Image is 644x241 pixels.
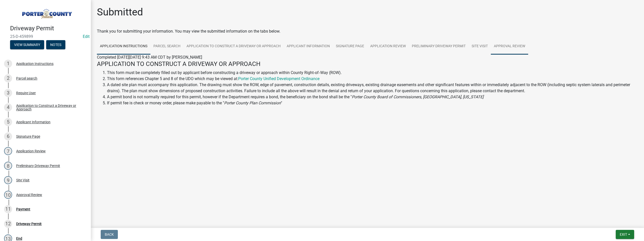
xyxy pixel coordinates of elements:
a: Edit [83,34,90,39]
img: Porter County, Indiana [10,5,83,19]
div: Driveway Permit [16,222,42,226]
i: Porter County Board of Commissioners, [GEOGRAPHIC_DATA], [US_STATE] [352,94,484,99]
li: A dated site plan must accompany this application. The drawing must show the ROW, edge of pavemen... [107,82,638,94]
button: Exit [616,230,634,239]
div: Application Review [16,149,46,153]
span: Completed [DATE][DATE] 9:43 AM CDT by [PERSON_NAME] [97,55,202,60]
h4: Driveway Permit [10,25,87,32]
a: Site Visit [469,38,491,55]
div: Parcel search [16,77,37,80]
li: If permit fee is check or money order, please make payable to the " " [107,100,638,106]
div: 1 [4,60,12,68]
button: View Summary [10,40,44,49]
div: Application Instructions [16,62,53,65]
li: This form must be completely filled out by applicant before constructing a driveway or approach w... [107,70,638,76]
h4: APPLICATION TO CONSTRUCT A DRIVEWAY OR APPROACH [97,60,638,68]
wm-modal-confirm: Summary [10,43,44,47]
div: Approval Review [16,193,42,197]
a: Application Instructions [97,38,150,55]
div: 11 [4,205,12,213]
div: Require User [16,91,36,95]
div: 3 [4,89,12,97]
div: Signature Page [16,135,40,138]
button: Notes [46,40,65,49]
wm-modal-confirm: Edit Application Number [83,34,90,39]
div: Thank you for submitting your information. You may view the submitted information on the tabs below. [97,28,638,34]
a: Approval Review [491,38,528,55]
div: Preliminary Driveway Permit [16,164,60,167]
div: 9 [4,176,12,184]
div: 8 [4,162,12,170]
span: Back [105,232,114,236]
li: This form references Chapter 5 and 8 of the UDO which may be viewed at: [107,76,638,82]
a: Preliminary Driveway Permit [409,38,469,55]
span: 25-D-459899 [10,34,81,39]
div: 10 [4,191,12,199]
a: Applicant Information [284,38,333,55]
a: Application Review [367,38,409,55]
li: A permit bond is not normally required for this permit, however if the Department requires a bond... [107,94,638,100]
a: Application to Construct a Driveway or Approach [183,38,284,55]
div: 2 [4,74,12,82]
button: Back [101,230,118,239]
div: 12 [4,220,12,228]
a: Signature Page [333,38,367,55]
div: 4 [4,103,12,111]
div: Applicant Information [16,120,50,124]
h1: Submitted [97,6,143,18]
div: 6 [4,132,12,140]
a: Porter County Unified Development Ordinance [238,76,319,81]
div: 5 [4,118,12,126]
div: Payment [16,207,30,211]
span: Exit [620,232,627,236]
div: 7 [4,147,12,155]
wm-modal-confirm: Notes [46,43,65,47]
div: End [16,237,22,240]
a: Parcel search [150,38,183,55]
div: Application to Construct a Driveway or Approach [16,104,83,111]
div: Site Visit [16,178,30,182]
i: Porter County Plan Commission [224,101,281,105]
